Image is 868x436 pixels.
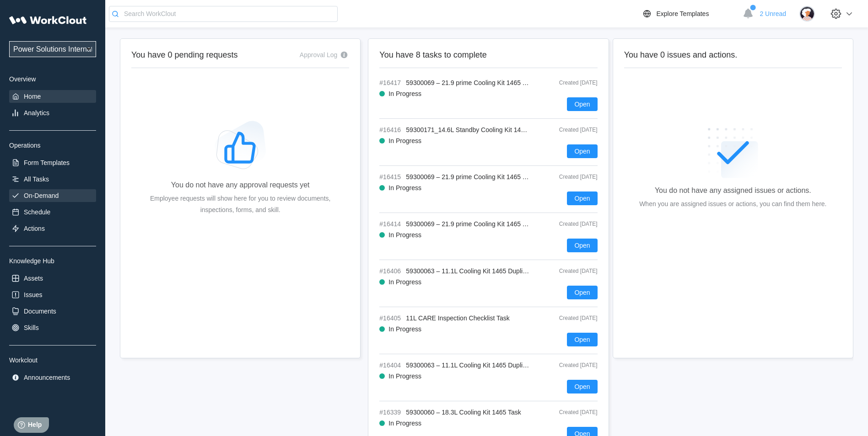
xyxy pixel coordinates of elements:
[538,268,598,274] div: Created [DATE]
[9,257,96,265] div: Knowledge Hub
[388,231,421,239] div: In Progress
[538,315,598,321] div: Created [DATE]
[379,267,402,275] span: #16406
[388,90,421,97] div: In Progress
[406,314,509,322] span: 11L CARE Inspection Checklist Task
[567,239,597,252] button: Open
[567,380,597,393] button: Open
[538,221,598,227] div: Created [DATE]
[24,159,70,166] div: Form Templates
[538,409,598,415] div: Created [DATE]
[171,181,310,189] div: You do not have any approval requests yet
[379,79,402,86] span: #16417
[9,371,96,384] a: Announcements
[9,189,96,202] a: On-Demand
[574,101,590,107] span: Open
[24,225,45,232] div: Actions
[388,420,421,427] div: In Progress
[24,192,59,199] div: On-Demand
[9,90,96,103] a: Home
[24,291,42,298] div: Issues
[574,336,590,343] span: Open
[538,127,598,133] div: Created [DATE]
[379,50,597,60] h2: You have 8 tasks to complete
[656,10,709,17] div: Explore Templates
[379,409,402,416] span: #16339
[379,220,402,228] span: #16414
[388,137,421,144] div: In Progress
[24,208,50,216] div: Schedule
[9,356,96,364] div: Workclout
[388,372,421,380] div: In Progress
[574,242,590,249] span: Open
[567,144,597,158] button: Open
[379,126,402,133] span: #16416
[799,6,815,21] img: user-4.png
[538,174,598,180] div: Created [DATE]
[567,333,597,346] button: Open
[642,8,738,19] a: Explore Templates
[24,175,49,183] div: All Tasks
[9,305,96,318] a: Documents
[388,278,421,286] div: In Progress
[9,288,96,301] a: Issues
[406,362,550,369] span: 59300063 – 11.1L Cooling Kit 1465 Duplicate Task
[388,184,421,191] div: In Progress
[639,198,826,210] div: When you are assigned issues or actions, you can find them here.
[538,362,598,368] div: Created [DATE]
[406,409,521,416] span: 59300060 – 18.3L Cooling Kit 1465 Task
[24,275,43,282] div: Assets
[379,362,402,369] span: #16404
[567,191,597,205] button: Open
[406,220,535,228] span: 59300069 – 21.9 prime Cooling Kit 1465 Task
[9,222,96,235] a: Actions
[574,289,590,296] span: Open
[24,308,56,315] div: Documents
[9,321,96,334] a: Skills
[300,51,338,58] div: Approval Log
[406,173,535,181] span: 59300069 – 21.9 prime Cooling Kit 1465 Task
[146,193,334,216] div: Employee requests will show here for you to review documents, inspections, forms, and skill.
[574,148,590,154] span: Open
[406,79,535,86] span: 59300069 – 21.9 prime Cooling Kit 1465 Task
[9,75,96,83] div: Overview
[379,173,402,181] span: #16415
[655,186,811,195] div: You do not have any assigned issues or actions.
[538,80,598,86] div: Created [DATE]
[24,324,39,331] div: Skills
[9,156,96,169] a: Form Templates
[9,173,96,186] a: All Tasks
[24,109,49,117] div: Analytics
[574,195,590,202] span: Open
[574,383,590,390] span: Open
[24,93,41,100] div: Home
[131,50,238,60] h2: You have 0 pending requests
[567,97,597,111] button: Open
[624,50,842,60] h2: You have 0 issues and actions.
[406,267,550,275] span: 59300063 – 11.1L Cooling Kit 1465 Duplicate Task
[567,286,597,299] button: Open
[9,272,96,285] a: Assets
[9,142,96,149] div: Operations
[406,126,543,133] span: 59300171_14.6L Standby Cooling Kit 1465 Task
[24,374,70,381] div: Announcements
[9,206,96,218] a: Schedule
[9,106,96,119] a: Analytics
[388,325,421,333] div: In Progress
[760,10,786,17] span: 2 Unread
[109,6,338,22] input: Search WorkClout
[379,314,402,322] span: #16405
